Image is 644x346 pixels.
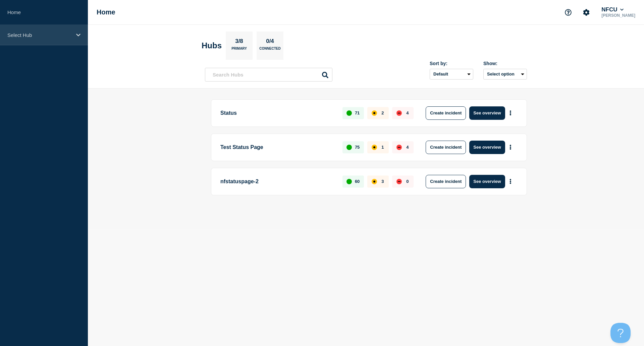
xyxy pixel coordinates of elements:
p: 2 [381,110,384,115]
p: 60 [355,179,360,184]
button: Account settings [579,5,593,19]
input: Search Hubs [205,68,332,82]
button: Create incident [426,106,466,120]
div: down [396,110,402,116]
div: down [396,179,402,184]
p: 1 [381,145,384,150]
p: Status [220,106,335,120]
button: More actions [506,141,515,153]
p: 0/4 [264,38,277,47]
div: Show: [483,61,527,66]
div: Sort by: [430,61,473,66]
h2: Hubs [202,41,222,50]
button: Create incident [426,141,466,154]
p: 75 [355,145,360,150]
p: 4 [406,110,409,115]
div: up [346,145,352,150]
button: Create incident [426,175,466,188]
button: See overview [469,106,505,120]
h1: Home [97,8,115,16]
div: up [346,110,352,116]
p: 71 [355,110,360,115]
p: 0 [406,179,409,184]
div: affected [372,110,377,116]
p: Primary [231,47,247,54]
div: affected [372,179,377,184]
button: See overview [469,175,505,188]
p: 3/8 [233,38,246,47]
div: up [346,179,352,184]
button: More actions [506,107,515,119]
p: Connected [259,47,280,54]
iframe: Help Scout Beacon - Open [610,323,631,343]
select: Sort by [430,69,473,80]
p: Select Hub [7,32,72,38]
p: 4 [406,145,409,150]
p: nfstatuspage-2 [220,175,335,188]
button: Select option [483,69,527,80]
p: [PERSON_NAME] [600,13,637,18]
button: Support [561,5,575,19]
button: NFCU [600,6,625,13]
div: affected [372,145,377,150]
div: down [396,145,402,150]
p: 3 [381,179,384,184]
button: More actions [506,175,515,188]
p: Test Status Page [220,141,335,154]
button: See overview [469,141,505,154]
